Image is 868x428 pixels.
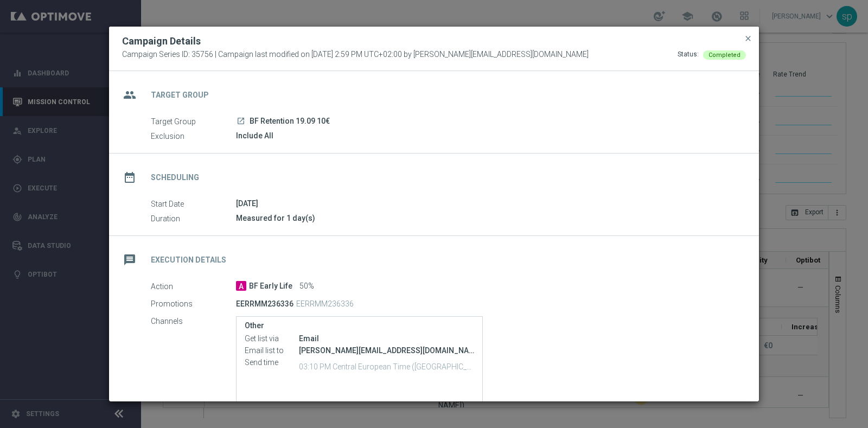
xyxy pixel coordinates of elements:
label: Email list to [245,346,299,356]
label: Other [245,321,474,330]
span: Campaign Series ID: 35756 | Campaign last modified on [DATE] 2:59 PM UTC+02:00 by [PERSON_NAME][E... [122,50,589,60]
i: message [120,250,139,270]
span: A [236,281,246,291]
span: BF Retention 19.09 10€ [250,117,330,126]
h2: Execution Details [151,255,226,265]
p: EERRMM236336 [236,299,293,309]
div: [PERSON_NAME][EMAIL_ADDRESS][DOMAIN_NAME] [299,345,474,356]
label: Send time [245,358,299,368]
a: launch [236,117,246,126]
label: Exclusion [151,131,236,141]
label: Action [151,282,236,291]
label: Get list via [245,334,299,344]
span: BF Early Life [249,282,292,291]
p: 03:10 PM Central European Time ([GEOGRAPHIC_DATA]) (UTC +02:00) [299,361,474,372]
div: Email [299,333,474,344]
label: Promotions [151,299,236,309]
div: Status: [678,50,699,60]
i: group [120,85,139,105]
p: EERRMM236336 [296,299,354,309]
colored-tag: Completed [703,50,746,59]
i: date_range [120,168,139,187]
label: Channels [151,316,236,326]
span: 50% [299,282,314,291]
label: Target Group [151,117,236,126]
h2: Target Group [151,90,209,100]
label: Start Date [151,199,236,209]
span: close [744,34,752,43]
div: Include All [236,130,738,141]
div: Measured for 1 day(s) [236,213,738,223]
h2: Campaign Details [122,35,201,48]
span: Completed [709,52,741,59]
label: Duration [151,214,236,223]
h2: Scheduling [151,173,199,183]
div: [DATE] [236,198,738,209]
i: launch [237,117,245,125]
